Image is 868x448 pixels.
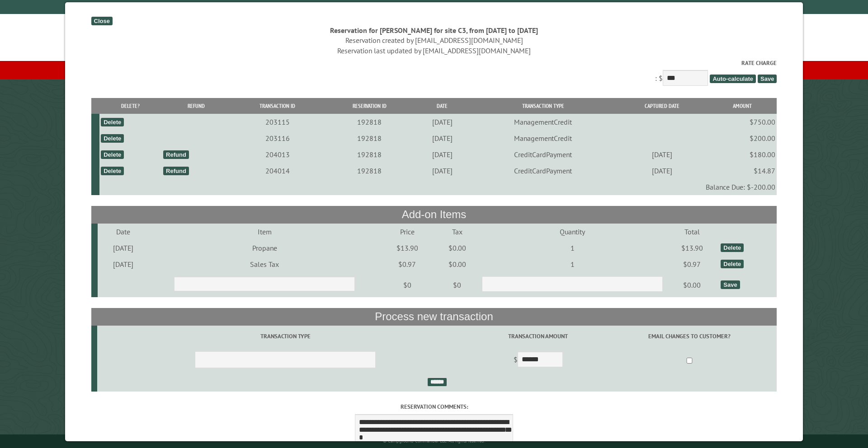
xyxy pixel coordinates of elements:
[434,224,480,240] td: Tax
[470,98,616,114] th: Transaction Type
[91,59,777,88] div: : $
[380,240,434,256] td: $13.90
[162,98,231,114] th: Refund
[604,332,775,341] label: Email changes to customer?
[101,150,124,159] div: Delete
[91,35,777,45] div: Reservation created by [EMAIL_ADDRESS][DOMAIN_NAME]
[414,146,470,163] td: [DATE]
[325,98,415,114] th: Reservation ID
[99,98,162,114] th: Delete?
[434,240,480,256] td: $0.00
[480,240,665,256] td: 1
[434,256,480,272] td: $0.00
[99,332,472,341] label: Transaction Type
[480,224,665,240] td: Quantity
[325,130,415,146] td: 192818
[616,163,708,179] td: [DATE]
[708,98,777,114] th: Amount
[616,146,708,163] td: [DATE]
[91,46,777,56] div: Reservation last updated by [EMAIL_ADDRESS][DOMAIN_NAME]
[721,260,744,268] div: Delete
[380,224,434,240] td: Price
[708,130,777,146] td: $200.00
[231,98,325,114] th: Transaction ID
[101,118,124,126] div: Delete
[616,98,708,114] th: Captured Date
[231,130,325,146] td: 203116
[91,59,777,67] label: Rate Charge
[91,308,777,325] th: Process new transaction
[231,146,325,163] td: 204013
[91,17,113,25] div: Close
[474,347,602,374] td: $
[708,114,777,130] td: $750.00
[665,256,720,272] td: $0.97
[101,167,124,175] div: Delete
[380,256,434,272] td: $0.97
[231,114,325,130] td: 203115
[470,146,616,163] td: CreditCardPayment
[665,272,720,298] td: $0.00
[470,130,616,146] td: ManagementCredit
[91,402,777,411] label: Reservation comments:
[149,224,380,240] td: Item
[149,256,380,272] td: Sales Tax
[758,75,777,83] span: Save
[470,163,616,179] td: CreditCardPayment
[414,130,470,146] td: [DATE]
[101,134,124,143] div: Delete
[91,25,777,35] div: Reservation for [PERSON_NAME] for site C3, from [DATE] to [DATE]
[480,256,665,272] td: 1
[665,224,720,240] td: Total
[98,256,149,272] td: [DATE]
[414,98,470,114] th: Date
[470,114,616,130] td: ManagementCredit
[434,272,480,298] td: $0
[665,240,720,256] td: $13.90
[98,224,149,240] td: Date
[98,240,149,256] td: [DATE]
[149,240,380,256] td: Propane
[710,75,756,83] span: Auto-calculate
[163,150,189,159] div: Refund
[231,163,325,179] td: 204014
[721,243,744,252] div: Delete
[475,332,600,341] label: Transaction Amount
[414,163,470,179] td: [DATE]
[325,163,415,179] td: 192818
[383,438,485,444] small: © Campground Commander LLC. All rights reserved.
[380,272,434,298] td: $0
[325,114,415,130] td: 192818
[99,179,777,195] td: Balance Due: $-200.00
[708,146,777,163] td: $180.00
[325,146,415,163] td: 192818
[414,114,470,130] td: [DATE]
[163,167,189,175] div: Refund
[708,163,777,179] td: $14.87
[721,280,740,289] div: Save
[91,206,777,223] th: Add-on Items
